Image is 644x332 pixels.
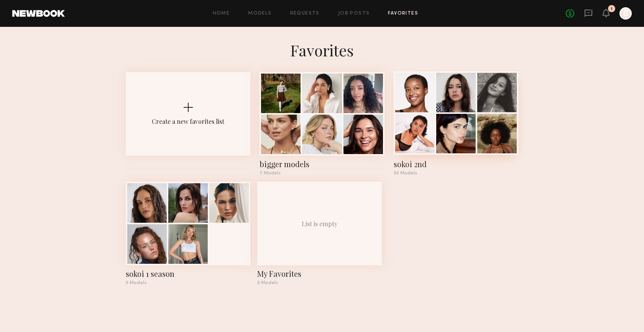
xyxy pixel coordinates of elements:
[257,268,382,279] div: My Favorites
[260,72,384,176] a: bigger models7 Models
[257,281,382,285] div: 0 Models
[126,268,250,279] div: sokoi 1 season
[394,159,518,169] div: sokoi 2nd
[388,11,418,16] a: Favorites
[260,159,384,169] div: bigger models
[394,72,518,176] a: sokoi 2nd56 Models
[126,72,250,182] button: Create a new favorites list
[248,11,271,16] a: Models
[619,7,632,20] a: S
[260,171,384,176] div: 7 Models
[394,171,518,176] div: 56 Models
[257,182,382,285] a: List is emptyMy Favorites0 Models
[290,11,320,16] a: Requests
[152,117,224,125] div: Create a new favorites list
[302,220,338,228] div: List is empty
[126,281,250,285] div: 5 Models
[126,182,250,285] a: sokoi 1 season5 Models
[213,11,230,16] a: Home
[611,7,613,11] div: 1
[338,11,370,16] a: Job Posts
